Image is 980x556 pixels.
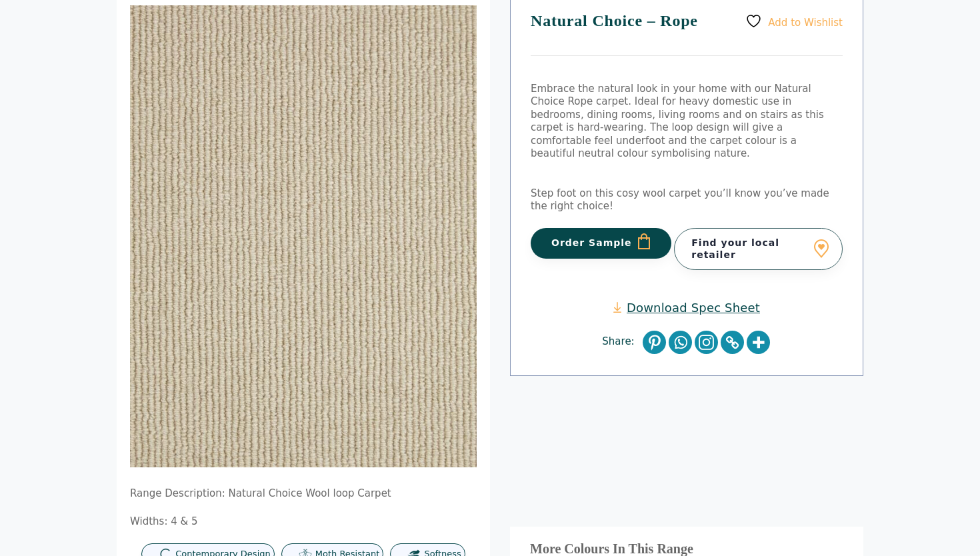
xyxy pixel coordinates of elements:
[530,547,843,552] h3: More Colours In This Range
[130,487,477,501] p: Range Description: Natural Choice Wool loop Carpet
[531,228,671,259] button: Order Sample
[531,187,843,213] p: Step foot on this cosy wool carpet you’ll know you’ve made the right choice!
[674,228,843,269] a: Find your local retailer
[643,331,666,354] a: Pinterest
[602,335,641,349] span: Share:
[747,331,770,354] a: More
[669,331,692,354] a: Whatsapp
[721,331,744,354] a: Copy Link
[531,13,843,56] h1: Natural Choice – Rope
[613,300,760,315] a: Download Spec Sheet
[531,83,843,161] p: Embrace the natural look in your home with our Natural Choice Rope carpet. Ideal for heavy domest...
[130,515,477,529] p: Widths: 4 & 5
[745,13,843,29] a: Add to Wishlist
[768,16,843,28] span: Add to Wishlist
[695,331,718,354] a: Instagram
